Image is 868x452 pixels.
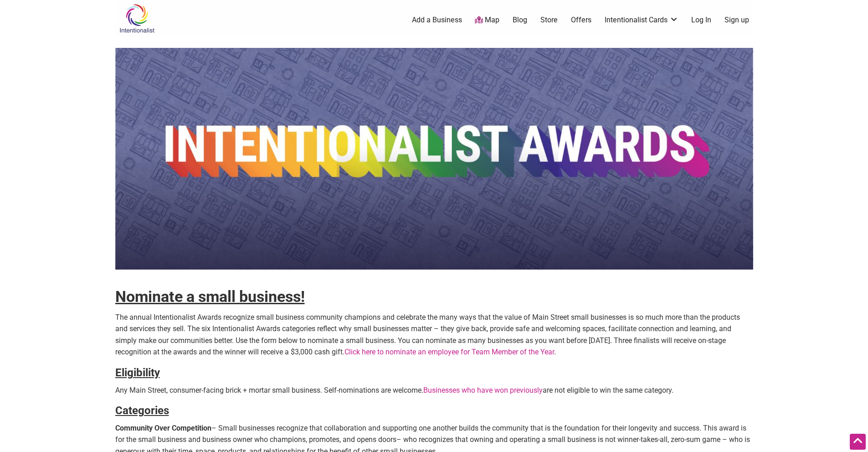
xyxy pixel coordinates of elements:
[115,384,753,396] p: Any Main Street, consumer-facing brick + mortar small business. Self-nominations are welcome. are...
[115,424,211,432] strong: Community Over Competition
[724,15,749,25] a: Sign up
[115,287,305,306] strong: Nominate a small business!
[412,15,462,25] a: Add a Business
[691,15,711,25] a: Log In
[571,15,591,25] a: Offers
[423,386,543,395] a: Businesses who have won previously
[605,15,678,25] a: Intentionalist Cards
[475,15,499,26] a: Map
[344,348,554,356] a: Click here to nominate an employee for Team Member of the Year
[115,312,753,358] p: The annual Intentionalist Awards recognize small business community champions and celebrate the m...
[115,366,160,379] strong: Eligibility
[513,15,527,25] a: Blog
[850,434,866,450] div: Scroll Back to Top
[115,4,159,33] img: Intentionalist
[115,404,169,417] strong: Categories
[540,15,558,25] a: Store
